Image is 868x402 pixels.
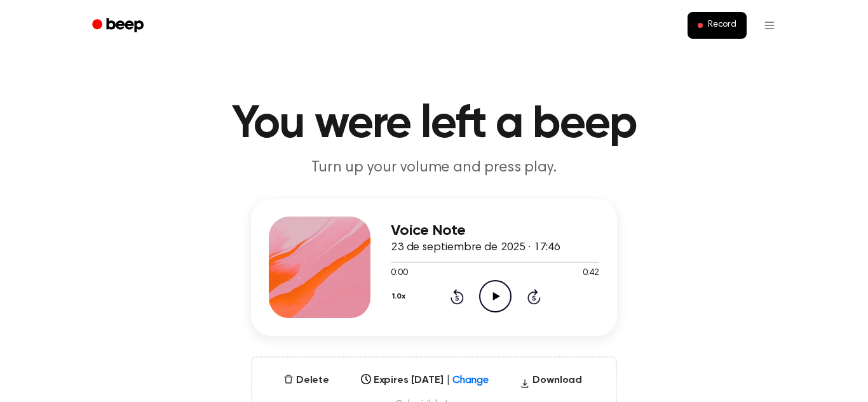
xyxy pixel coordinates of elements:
[708,20,736,31] span: Record
[391,267,407,280] span: 0:00
[391,242,560,253] span: 23 de septiembre de 2025 · 17:46
[391,286,410,307] button: 1.0x
[109,102,759,147] h1: You were left a beep
[190,157,678,178] p: Turn up your volume and press play.
[754,10,785,41] button: Open menu
[583,267,599,280] span: 0:42
[391,222,599,239] h3: Voice Note
[83,13,155,38] a: Beep
[278,373,334,388] button: Delete
[515,373,587,393] button: Download
[688,12,747,39] button: Record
